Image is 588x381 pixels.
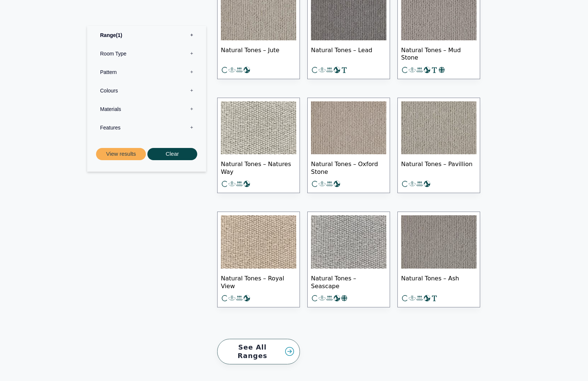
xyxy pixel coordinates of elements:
label: Pattern [93,63,201,81]
span: Natural Tones – Oxford Stone [311,154,386,180]
label: Materials [93,100,201,118]
span: Natural Tones – Seascape [311,269,386,294]
a: Natural Tones – Seascape [307,212,390,307]
button: View results [96,148,146,160]
span: Natural Tones – Ash [401,269,476,294]
span: Natural Tones – Royal View [221,269,296,294]
img: Natural Tones - Oxford Stone [311,101,386,155]
span: Natural Tones – Jute [221,40,296,66]
span: Natural Tones – Lead [311,40,386,66]
span: Natural Tones – Pavillion [401,154,476,180]
a: Natural Tones – Pavillion [397,98,480,193]
img: Natural Tones - Royal View [221,215,296,269]
a: See All Ranges [217,339,300,364]
label: Colours [93,81,201,100]
label: Room Type [93,44,201,63]
span: Natural Tones – Natures Way [221,154,296,180]
img: Natural Tones - Pavilion [401,101,476,155]
label: Range [93,26,201,44]
span: 1 [116,32,122,38]
a: Natural Tones – Oxford Stone [307,98,390,193]
img: Natural Tones - Natures way [221,101,296,155]
img: Natural Tones - Ash [401,215,476,269]
label: Features [93,118,201,137]
button: Clear [147,148,197,160]
a: Natural Tones – Ash [397,212,480,307]
a: Natural Tones – Natures Way [217,98,300,193]
span: Natural Tones – Mud Stone [401,40,476,66]
img: Natural Tones Seascape [311,215,386,269]
a: Natural Tones – Royal View [217,212,300,307]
